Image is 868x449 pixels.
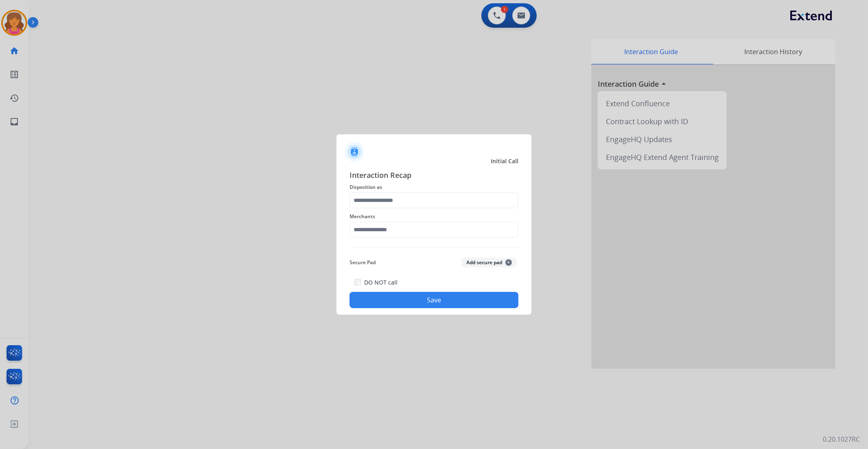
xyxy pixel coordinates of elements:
[364,278,398,287] label: DO NOT call
[350,258,376,267] span: Secure Pad
[345,142,364,162] img: contactIcon
[461,258,517,267] button: Add secure pad+
[350,212,518,221] span: Merchants
[350,247,518,248] img: contact-recap-line.svg
[350,182,518,192] span: Disposition as
[823,434,860,444] p: 0.20.1027RC
[505,259,512,266] span: +
[350,292,518,308] button: Save
[491,157,518,165] span: Initial Call
[350,169,518,182] span: Interaction Recap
